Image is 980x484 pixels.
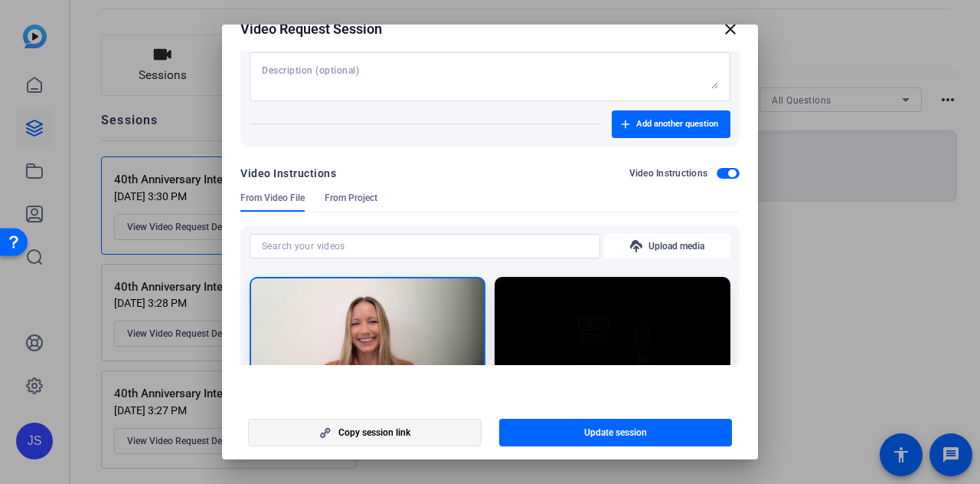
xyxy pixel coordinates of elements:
div: Video Instructions [240,164,336,183]
span: Upload media [648,240,704,252]
span: From Project [325,192,377,204]
input: Search your videos [262,237,588,255]
mat-icon: close [721,20,740,38]
button: Upload media [604,234,730,258]
img: Not found [251,278,484,410]
span: Update session [584,426,647,439]
img: Not found [495,277,730,410]
span: Add another question [636,118,718,130]
button: Copy session link [248,419,482,446]
span: Copy session link [338,426,410,439]
span: From Video File [240,192,305,204]
h2: Video Instructions [629,167,708,179]
button: Add another question [612,110,730,138]
div: Video Request Session [240,20,740,38]
button: Update session [499,419,733,446]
